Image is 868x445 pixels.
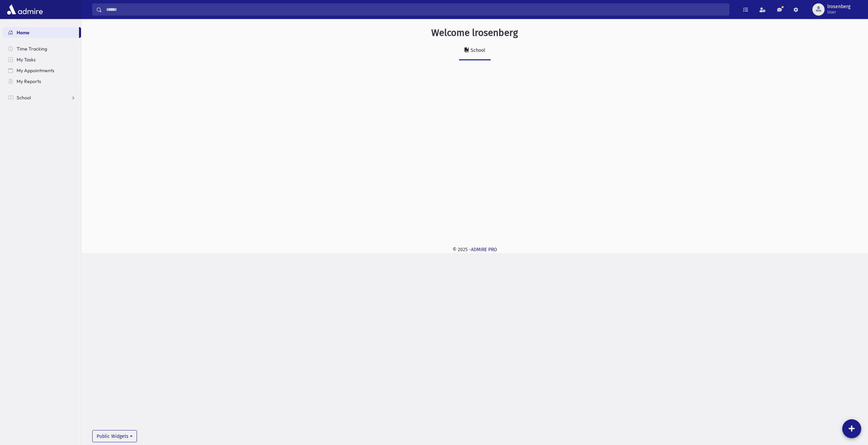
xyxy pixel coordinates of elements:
[827,4,850,9] span: lrosenberg
[469,47,485,53] div: School
[17,95,31,101] span: School
[3,92,81,103] a: School
[3,65,81,76] a: My Appointments
[827,9,850,15] span: User
[102,3,729,16] input: Search
[431,27,518,39] h3: Welcome lrosenberg
[3,54,81,65] a: My Tasks
[3,43,81,54] a: Time Tracking
[3,27,79,38] a: Home
[459,41,491,60] a: School
[17,78,41,84] span: My Reports
[17,46,47,52] span: Time Tracking
[5,3,44,16] img: AdmirePro
[17,57,36,63] span: My Tasks
[471,247,497,252] a: ADMIRE PRO
[92,430,137,442] button: Public Widgets
[17,29,29,36] span: Home
[3,76,81,87] a: My Reports
[92,246,857,253] div: © 2025 -
[17,67,54,74] span: My Appointments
